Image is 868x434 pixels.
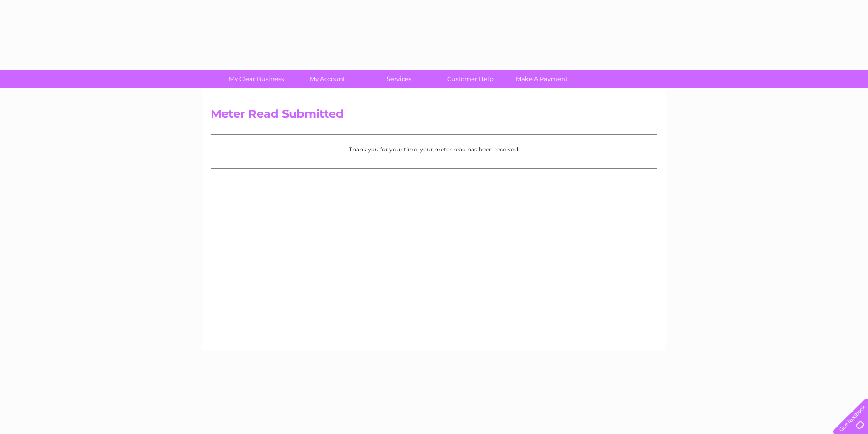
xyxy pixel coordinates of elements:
[216,145,652,154] p: Thank you for your time, your meter read has been received.
[432,70,509,88] a: Customer Help
[289,70,366,88] a: My Account
[503,70,580,88] a: Make A Payment
[218,70,295,88] a: My Clear Business
[211,107,657,125] h2: Meter Read Submitted
[360,70,438,88] a: Services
